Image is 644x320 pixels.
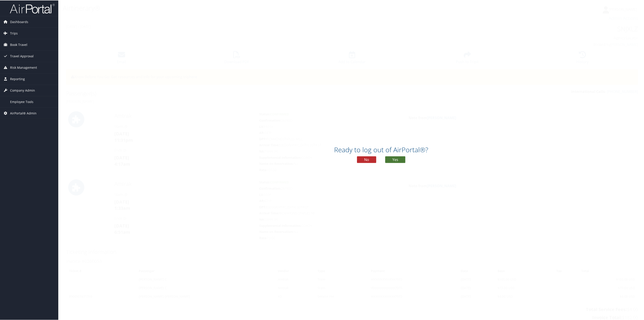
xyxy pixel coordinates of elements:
[10,50,34,61] span: Travel Approval
[10,73,25,84] span: Reporting
[10,84,35,96] span: Company Admin
[10,62,37,73] span: Risk Management
[10,107,37,118] span: AirPortal® Admin
[357,156,376,163] button: No
[10,39,27,50] span: Book Travel
[10,96,33,107] span: Employee Tools
[10,16,28,27] span: Dashboards
[385,156,405,163] button: Yes
[10,3,55,13] img: airportal-logo.png
[10,27,18,39] span: Trips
